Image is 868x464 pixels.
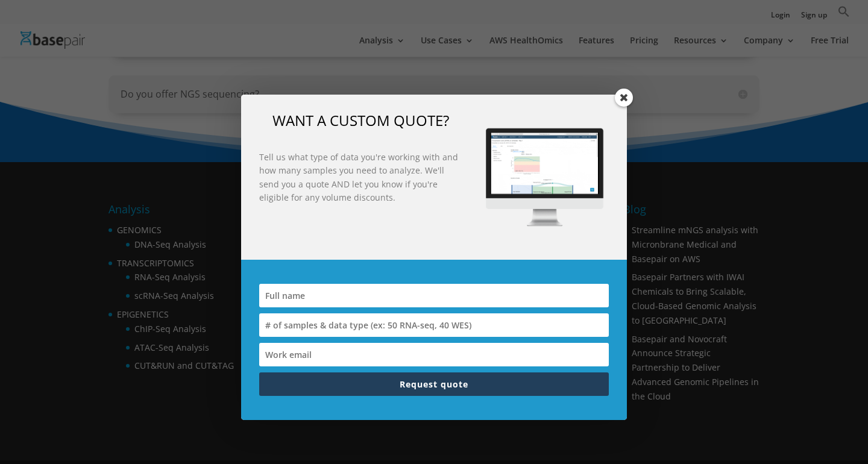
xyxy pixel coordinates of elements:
[272,110,449,130] span: WANT A CUSTOM QUOTE?
[259,372,609,396] button: Request quote
[259,313,609,337] input: # of samples & data type (ex: 50 RNA-seq, 40 WES)
[259,151,458,203] strong: Tell us what type of data you're working with and how many samples you need to analyze. We'll sen...
[259,284,609,307] input: Full name
[400,378,468,390] span: Request quote
[259,343,609,366] input: Work email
